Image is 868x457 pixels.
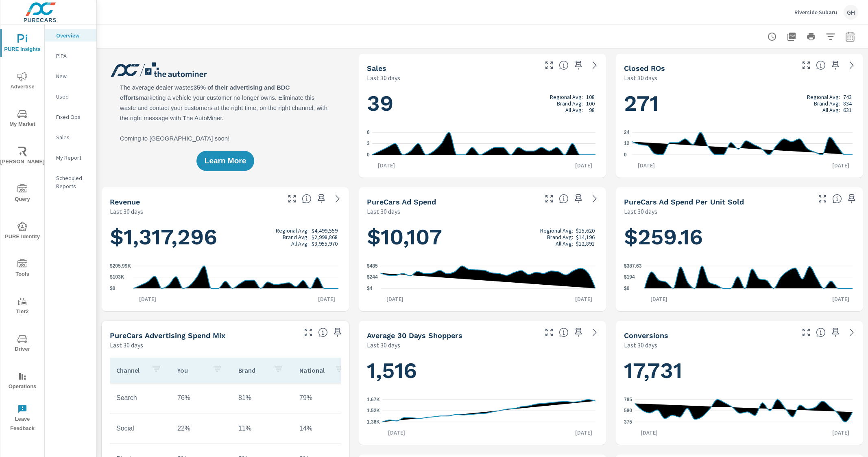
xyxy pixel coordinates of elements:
[624,408,632,414] text: 580
[827,428,855,437] p: [DATE]
[624,357,855,384] h1: 17,731
[110,331,225,340] h5: PureCars Advertising Spend Mix
[45,29,96,42] div: Overview
[576,234,595,240] p: $14,196
[56,154,90,162] p: My Report
[286,192,299,205] button: Make Fullscreen
[807,94,840,100] p: Regional Avg:
[372,161,401,169] p: [DATE]
[816,192,829,205] button: Make Fullscreen
[783,29,800,45] button: "Export Report to PDF"
[382,428,411,437] p: [DATE]
[569,161,598,169] p: [DATE]
[832,194,842,204] span: Average cost of advertising per each vehicle sold at the dealer over the selected date range. The...
[3,147,42,167] span: [PERSON_NAME]
[822,107,840,113] p: All Avg:
[110,418,171,439] td: Social
[312,295,341,303] p: [DATE]
[45,111,96,123] div: Fixed Ops
[110,340,143,350] p: Last 30 days
[624,73,657,83] p: Last 30 days
[540,227,573,234] p: Regional Avg:
[293,388,354,408] td: 79%
[116,366,145,374] p: Channel
[800,59,813,72] button: Make Fullscreen
[110,207,143,216] p: Last 30 days
[624,64,665,73] h5: Closed ROs
[3,72,42,92] span: Advertise
[816,60,826,70] span: Number of Repair Orders Closed by the selected dealership group over the selected time range. [So...
[569,428,598,437] p: [DATE]
[315,192,328,205] span: Save this to your personalized report
[367,419,380,425] text: 1.36K
[238,366,267,374] p: Brand
[794,9,837,16] p: Riverside Subaru
[110,286,116,291] text: $0
[588,59,601,72] a: See more details in report
[559,60,569,70] span: Number of vehicles sold by the dealership over the selected date range. [Source: This data is sou...
[559,327,569,337] span: A rolling 30 day total of daily Shoppers on the dealership website, averaged over the selected da...
[572,192,585,205] span: Save this to your personalized report
[543,326,556,339] button: Make Fullscreen
[829,59,842,72] span: Save this to your personalized report
[572,326,585,339] span: Save this to your personalized report
[367,340,400,350] p: Last 30 days
[367,263,378,269] text: $485
[196,151,254,171] button: Learn More
[843,100,852,107] p: 834
[367,397,380,402] text: 1.67K
[3,259,42,279] span: Tools
[110,275,124,280] text: $103K
[45,50,96,62] div: PIPA
[3,404,42,433] span: Leave Feedback
[367,223,598,251] h1: $10,107
[3,334,42,354] span: Driver
[543,59,556,72] button: Make Fullscreen
[110,388,171,408] td: Search
[367,90,598,117] h1: 39
[624,141,630,147] text: 12
[171,418,232,439] td: 22%
[844,5,858,20] div: GH
[576,240,595,247] p: $12,891
[110,198,140,206] h5: Revenue
[312,240,338,247] p: $3,955,970
[299,366,328,374] p: National
[56,174,90,190] p: Scheduled Reports
[588,192,601,205] a: See more details in report
[624,263,642,269] text: $387.63
[45,131,96,143] div: Sales
[56,52,90,60] p: PIPA
[624,397,632,402] text: 785
[171,388,232,408] td: 76%
[550,94,583,100] p: Regional Avg:
[569,295,598,303] p: [DATE]
[302,326,315,339] button: Make Fullscreen
[56,31,90,40] p: Overview
[276,227,309,234] p: Regional Avg:
[842,29,858,45] button: Select Date Range
[589,107,595,113] p: 98
[367,357,598,384] h1: 1,516
[586,100,595,107] p: 100
[232,388,293,408] td: 81%
[293,418,354,439] td: 14%
[331,326,344,339] span: Save this to your personalized report
[56,133,90,141] p: Sales
[588,326,601,339] a: See more details in report
[205,157,246,165] span: Learn More
[318,327,328,337] span: This table looks at how you compare to the amount of budget you spend per channel as opposed to y...
[367,152,370,158] text: 0
[624,207,657,216] p: Last 30 days
[829,326,842,339] span: Save this to your personalized report
[565,107,583,113] p: All Avg:
[845,326,858,339] a: See more details in report
[827,161,855,169] p: [DATE]
[624,286,630,291] text: $0
[845,192,858,205] span: Save this to your personalized report
[827,295,855,303] p: [DATE]
[814,100,840,107] p: Brand Avg:
[3,184,42,204] span: Query
[843,94,852,100] p: 743
[803,29,819,45] button: Print Report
